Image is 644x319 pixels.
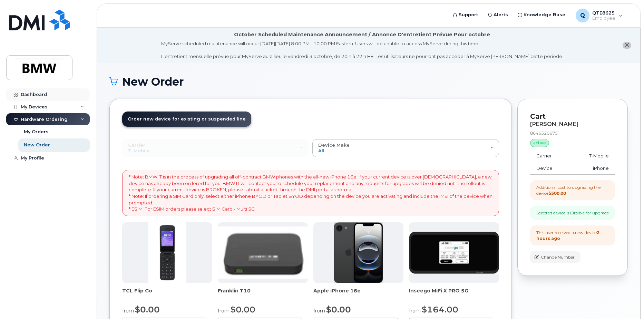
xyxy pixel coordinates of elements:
span: Change Number [541,254,575,260]
button: Change Number [530,251,580,263]
div: MyServe scheduled maintenance will occur [DATE][DATE] 8:00 PM - 10:00 PM Eastern. Users will be u... [161,40,563,60]
div: 8646520675 [530,130,615,136]
strong: 2 hours ago [536,230,599,241]
td: T-Mobile [570,150,615,162]
small: from [313,308,325,314]
img: iphone16e.png [334,222,383,283]
div: Additional cost to upgrading the device [536,184,609,196]
td: Carrier [530,150,570,162]
button: close notification [623,42,631,49]
strong: $500.00 [548,191,566,196]
div: Franklin T10 [218,287,308,301]
div: TCL Flip Go [122,287,212,301]
td: iPhone [570,162,615,175]
div: [PERSON_NAME] [530,121,615,127]
div: This user received a new device [536,230,609,241]
span: $0.00 [326,304,351,315]
div: Apple iPhone 16e [313,287,403,301]
img: cut_small_inseego_5G.jpg [409,232,499,274]
div: October Scheduled Maintenance Announcement / Annonce D'entretient Prévue Pour octobre [234,31,490,38]
iframe: Messenger Launcher [614,289,639,314]
p: Cart [530,112,615,122]
span: Device Make [318,142,350,148]
div: active [530,139,549,147]
div: Selected device is Eligible for upgrade [536,210,609,216]
img: t10.jpg [218,226,308,279]
small: from [122,308,134,314]
span: All [318,148,324,153]
small: from [218,308,230,314]
p: * Note: BMW IT is in the process of upgrading all off-contract BMW phones with the all-new iPhone... [129,174,492,212]
button: Device Make All [312,139,499,157]
span: $0.00 [135,304,160,315]
small: from [409,308,421,314]
span: $164.00 [422,304,458,315]
td: Device [530,162,570,175]
div: Inseego MiFi X PRO 5G [409,287,499,301]
img: TCL_FLIP_MODE.jpg [148,222,186,283]
span: $0.00 [231,304,255,315]
h1: New Order [109,76,628,88]
span: Order new device for existing or suspended line [128,116,246,122]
